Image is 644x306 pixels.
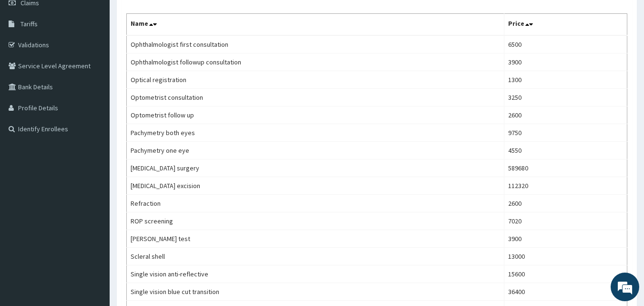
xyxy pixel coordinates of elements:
[504,177,627,195] td: 112320
[504,106,627,124] td: 2600
[127,265,504,283] td: Single vision anti-reflective
[18,48,39,72] img: d_794563401_company_1708531726252_794563401
[127,212,504,230] td: ROP screening
[127,230,504,248] td: [PERSON_NAME] test
[504,265,627,283] td: 15600
[504,35,627,53] td: 6500
[504,124,627,142] td: 9750
[504,283,627,301] td: 36400
[504,159,627,177] td: 589680
[504,89,627,106] td: 3250
[504,14,627,36] th: Price
[504,212,627,230] td: 7020
[127,35,504,53] td: Ophthalmologist first consultation
[504,71,627,89] td: 1300
[127,106,504,124] td: Optometrist follow up
[127,142,504,159] td: Pachymetry one eye
[127,248,504,265] td: Scleral shell
[127,195,504,212] td: Refraction
[504,230,627,248] td: 3900
[504,142,627,159] td: 4550
[127,124,504,142] td: Pachymetry both eyes
[127,71,504,89] td: Optical registration
[127,177,504,195] td: [MEDICAL_DATA] excision
[504,248,627,265] td: 13000
[127,159,504,177] td: [MEDICAL_DATA] surgery
[504,195,627,212] td: 2600
[127,283,504,301] td: Single vision blue cut transition
[55,92,132,189] span: We're online!
[127,14,504,36] th: Name
[20,20,38,28] span: Tariffs
[127,53,504,71] td: Ophthalmologist followup consultation
[50,53,160,66] div: Chat with us now
[127,89,504,106] td: Optometrist consultation
[504,53,627,71] td: 3900
[156,5,179,28] div: Minimize live chat window
[5,204,182,238] textarea: Type your message and hit 'Enter'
